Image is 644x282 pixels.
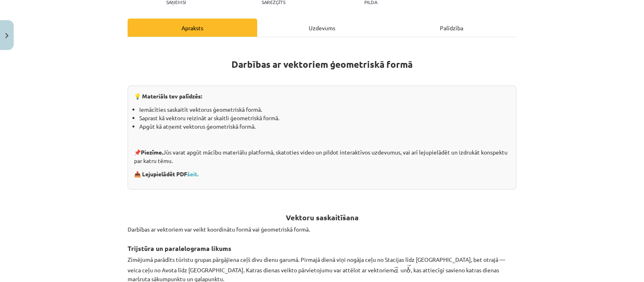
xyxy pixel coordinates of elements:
[134,148,510,165] p: 📌 Jūs varat apgūt mācību materiālu platformā, skatoties video un pildot interaktīvos uzdevumus, v...
[387,19,516,37] div: Palīdzība
[286,213,359,222] b: Vektoru saskaitīšana
[394,269,398,273] span: a
[139,105,510,114] li: Iemācīties saskaitīt vektorus ģeometriskā formā.
[407,267,410,273] span: b
[141,148,163,156] strong: Piezīme.
[394,266,398,272] span: →
[5,33,8,38] img: icon-close-lesson-0947bae3869378f0d4975bcd49f059093ad1ed9edebbc8119c70593378902aed.svg
[187,170,198,178] a: šeit.
[128,19,257,37] div: Apraksts
[231,58,413,70] strong: Darbības ar vektoriem ģeometriskā formā
[128,225,516,234] p: Darbības ar vektoriem var veikt koordinātu formā vai ģeometriskā formā.
[257,19,387,37] div: Uzdevums
[139,114,510,122] li: Saprast kā vektoru reizināt ar skaitli ģeometriskā formā.
[139,122,510,131] li: Apgūt kā atņemt vektorus ģeometriskā formā.
[134,92,202,100] strong: 💡 Materiāls tev palīdzēs:
[407,264,411,270] span: →
[134,170,200,178] strong: 📥 Lejupielādēt PDF
[128,244,231,253] b: Trijstūra un paralelograma likums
